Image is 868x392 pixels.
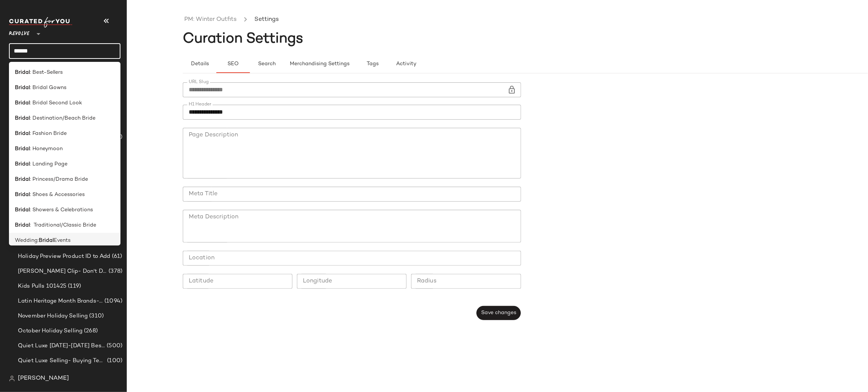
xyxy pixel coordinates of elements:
[253,15,280,25] li: Settings
[15,145,30,153] b: Bridal
[15,237,39,244] span: Wedding:
[18,252,110,261] span: Holiday Preview Product ID to Add
[54,237,70,244] span: Events
[184,15,236,25] a: PM: Winter Outfits
[18,297,103,306] span: Latin Heritage Month Brands- DO NOT DELETE
[9,25,29,39] span: Revolve
[88,312,104,320] span: (310)
[110,252,122,261] span: (61)
[289,61,350,67] span: Merchandising Settings
[30,206,93,214] span: : Showers & Celebrations
[15,130,30,137] b: Bridal
[15,176,30,183] b: Bridal
[15,114,30,122] b: Bridal
[30,114,95,122] span: : Destination/Beach Bride
[15,84,30,92] b: Bridal
[66,282,81,291] span: (119)
[18,327,82,335] span: October Holiday Selling
[18,282,66,291] span: Kids Pulls 101425
[30,145,63,153] span: : Honeymoon
[15,191,30,199] b: Bridal
[39,237,54,244] b: Bridal
[30,221,96,229] span: : Traditional/Classic Bride
[30,176,88,183] span: : Princess/Drama Bride
[15,206,30,214] b: Bridal
[15,69,30,76] b: Bridal
[103,297,122,306] span: (1094)
[18,312,88,320] span: November Holiday Selling
[481,310,516,316] span: Save changes
[15,160,30,168] b: Bridal
[9,17,72,28] img: cfy_white_logo.C9jOOHJF.svg
[106,357,122,365] span: (100)
[366,61,379,67] span: Tags
[183,32,303,47] span: Curation Settings
[18,267,107,276] span: [PERSON_NAME] Clip- Don't Delete
[30,99,82,107] span: : Bridal Second Look
[227,61,239,67] span: SEO
[105,342,122,350] span: (500)
[15,221,30,229] b: Bridal
[30,191,85,199] span: : Shoes & Accessories
[107,267,122,276] span: (378)
[476,306,521,320] button: Save changes
[30,84,66,92] span: : Bridal Gowns
[9,376,15,382] img: svg%3e
[30,160,68,168] span: : Landing Page
[15,99,30,107] b: Bridal
[82,327,98,335] span: (268)
[18,357,106,365] span: Quiet Luxe Selling- Buying Team
[18,342,105,350] span: Quiet Luxe [DATE]-[DATE] Best Sellers
[258,61,276,67] span: Search
[190,61,209,67] span: Details
[396,61,416,67] span: Activity
[30,130,67,137] span: : Fashion Bride
[18,374,69,383] span: [PERSON_NAME]
[30,69,63,76] span: : Best-Sellers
